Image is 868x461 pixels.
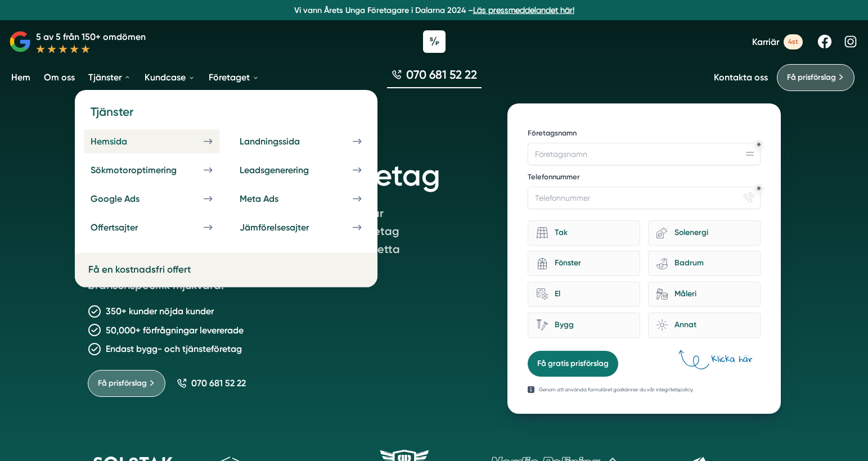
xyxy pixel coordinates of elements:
div: Google Ads [91,193,167,204]
label: Telefonnummer [528,172,760,184]
div: Obligatoriskt [757,142,761,147]
span: Karriär [752,37,779,47]
a: Få en kostnadsfri offert [88,264,191,275]
p: 350+ kunder nöjda kunder [106,304,214,318]
div: Sökmotoroptimering [91,165,204,175]
span: Få prisförslag [98,377,147,390]
a: Kontakta oss [714,72,768,83]
span: 070 681 52 22 [191,378,246,388]
p: Genom att använda formuläret godkänner du vår integritetspolicy. [539,386,694,394]
span: Få prisförslag [787,71,836,84]
a: Leadsgenerering [233,158,368,182]
a: Företaget [206,63,262,92]
a: Tjänster [86,63,133,92]
p: Vi vann Årets Unga Företagare i Dalarna 2024 – [5,4,863,16]
p: 50,000+ förfrågningar levererade [106,323,244,337]
a: Om oss [42,63,77,92]
a: Sökmotoroptimering [84,158,219,182]
h4: Tjänster [84,103,368,129]
div: Jämförelsesajter [240,222,336,233]
input: Företagsnamn [528,143,760,165]
a: Läs pressmeddelandet här! [473,6,574,15]
span: 4st [784,34,803,49]
a: 070 681 52 22 [387,66,482,88]
p: Endast bygg- och tjänsteföretag [106,342,242,356]
a: Kundcase [142,63,197,92]
a: Få prisförslag [88,370,165,397]
div: Hemsida [91,136,154,147]
div: Obligatoriskt [757,186,761,191]
div: Leadsgenerering [240,165,336,175]
a: Meta Ads [233,187,368,211]
a: Jämförelsesajter [233,215,368,239]
label: Företagsnamn [528,128,760,141]
a: Få prisförslag [777,64,854,91]
input: Telefonnummer [528,187,760,209]
div: Offertsajter [91,222,165,233]
a: Karriär 4st [752,34,803,49]
span: 070 681 52 22 [406,66,477,83]
p: 5 av 5 från 150+ omdömen [36,30,146,44]
a: Offertsajter [84,215,219,239]
button: Få gratis prisförslag [528,351,618,377]
a: Hem [9,63,33,92]
a: Hemsida [84,129,219,153]
div: Landningssida [240,136,327,147]
div: Meta Ads [240,193,305,204]
a: 070 681 52 22 [177,378,246,388]
a: Google Ads [84,187,219,211]
a: Landningssida [233,129,368,153]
